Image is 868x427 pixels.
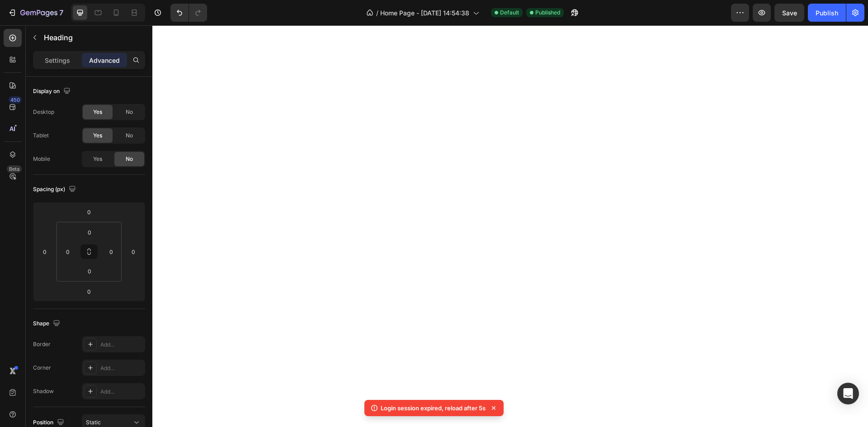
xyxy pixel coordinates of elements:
p: 7 [59,7,63,18]
div: 450 [9,96,22,103]
div: Open Intercom Messenger [837,383,859,404]
span: Yes [93,155,102,163]
div: Add... [100,364,143,372]
div: Publish [816,8,838,18]
div: Beta [7,165,22,173]
div: Spacing (px) [33,183,78,196]
input: 0px [80,264,99,278]
span: Static [86,419,101,426]
input: 0 [127,245,140,258]
p: Settings [45,56,70,65]
input: 0 [80,285,98,298]
span: Save [782,9,797,17]
div: Add... [100,341,143,349]
span: No [126,108,133,116]
div: Border [33,340,51,348]
button: Publish [808,4,846,22]
span: Default [500,9,519,17]
div: Corner [33,364,51,372]
div: Mobile [33,155,50,163]
p: Advanced [89,56,120,65]
div: Shadow [33,387,54,395]
input: 0 [80,205,98,219]
input: 0px [61,245,75,258]
div: Desktop [33,108,54,116]
input: 0px [104,245,118,258]
span: No [126,155,133,163]
div: Shape [33,318,62,330]
div: Undo/Redo [170,4,207,22]
p: Heading [44,32,142,43]
div: Add... [100,388,143,396]
button: 7 [4,4,67,22]
input: 0 [38,245,52,258]
input: 0px [80,225,99,239]
span: Yes [93,108,102,116]
button: Save [774,4,804,22]
p: Login session expired, reload after 5s [381,404,486,413]
div: Tablet [33,131,49,140]
span: / [376,8,378,18]
iframe: Design area [152,25,868,427]
div: Display on [33,85,72,98]
span: Published [535,9,560,17]
span: Home Page - [DATE] 14:54:38 [380,8,469,18]
span: No [126,131,133,140]
span: Yes [93,131,102,140]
